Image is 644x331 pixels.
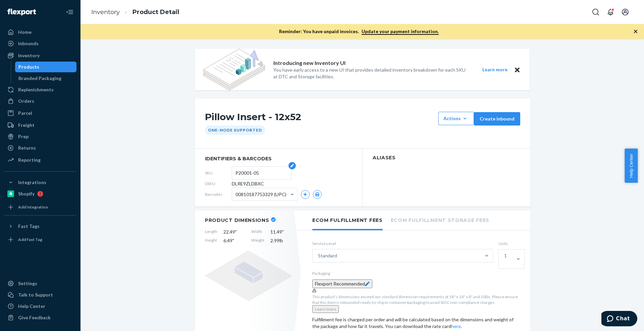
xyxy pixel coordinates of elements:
div: Home [18,29,32,35]
a: Add Integration [4,202,76,213]
a: Home [4,27,76,37]
p: You have early access to a new UI that provides detailed inventory breakdown for each SKU at DTC ... [273,67,470,80]
button: Learn more [478,66,512,74]
div: Parcel [18,110,32,116]
a: Help Center [4,301,76,312]
div: Inventory [18,52,40,59]
span: 22.49 [223,229,245,235]
button: Open notifications [604,5,617,19]
h2: Aliases [373,155,520,160]
span: " [235,229,237,235]
button: Flexport Recommended [312,279,372,288]
button: Help Center [625,149,638,183]
div: Help Center [18,303,45,310]
div: Standard [318,252,337,259]
div: Give Feedback [18,314,51,321]
a: Returns [4,143,76,153]
span: Width [251,229,264,235]
h1: Pillow Insert - 12x52 [205,112,435,126]
div: Fulfillment fee is charged per order and will be calculated based on the dimensions and weight of... [312,316,520,330]
a: Inventory [91,8,120,16]
span: DSKU [205,181,232,186]
a: Inbounds [4,38,76,49]
label: Service Level [312,241,493,246]
li: Ecom Fulfillment Fees [312,211,383,230]
a: Orders [4,96,76,106]
div: Freight [18,122,35,129]
span: Length [205,229,217,235]
div: Settings [18,280,37,287]
a: Shopify [4,188,76,199]
span: Height [205,237,217,244]
ol: breadcrumbs [86,2,184,22]
div: Products [18,64,39,70]
div: Shopify [18,190,35,197]
div: Prep [18,133,29,140]
div: Branded Packaging [18,75,61,82]
div: Reporting [18,157,41,163]
div: Add Fast Tag [18,237,42,242]
button: Integrations [4,177,76,188]
input: 1 [504,259,505,266]
button: Open account menu [619,5,632,19]
div: Actions [443,115,469,122]
a: Replenishments [4,84,76,95]
img: Flexport logo [7,9,36,15]
h2: Product Dimensions [205,217,269,223]
div: Inbounds [18,40,39,47]
span: 11.49 [270,229,292,235]
span: " [282,229,284,235]
p: Introducing new Inventory UI [273,59,345,67]
a: Products [15,62,77,72]
button: Learn more [312,305,339,313]
button: Create inbound [474,112,520,126]
img: new-reports-banner-icon.82668bd98b6a51aee86340f2a7b77ae3.png [203,49,265,90]
span: Barcodes [205,191,232,197]
div: Returns [18,145,36,151]
li: Ecom Fulfillment Storage Fees [391,211,489,229]
span: Weight [251,237,264,244]
div: One-Node Supported [205,126,265,135]
span: 2.99 lb [270,237,292,244]
label: Units [498,241,520,246]
button: Actions [438,112,474,125]
a: Product Detail [132,8,179,16]
a: Settings [4,278,76,289]
button: Give Feedback [4,312,76,323]
a: Add Fast Tag [4,234,76,245]
a: Parcel [4,108,76,118]
a: here [451,323,461,329]
a: Freight [4,120,76,131]
a: Inventory [4,50,76,61]
p: Packaging [312,270,520,276]
span: DLRE9ZLDBXC [232,180,264,187]
input: Standard [337,252,338,259]
p: Reminder: You have unpaid invoices. [279,28,439,35]
button: Close [513,66,522,74]
div: Add Integration [18,204,48,210]
button: Close Navigation [63,5,76,19]
a: Branded Packaging [15,73,77,84]
div: Replenishments [18,86,54,93]
div: Orders [18,98,34,104]
div: Fast Tags [18,223,40,230]
a: Update your payment information. [362,28,439,35]
a: Prep [4,131,76,142]
span: SKU [205,170,232,176]
iframe: Opens a widget where you can chat to one of our agents [601,311,637,328]
div: Talk to Support [18,292,53,298]
div: This product's dimensions exceed our standard dimension requirements of 18" x 14" x 8" and 20lbs.... [312,294,520,313]
button: Fast Tags [4,221,76,232]
span: 6.49 [223,237,245,244]
span: 00810187753329 (UPC) [235,189,286,200]
div: Integrations [18,179,46,186]
button: Open Search Box [589,5,602,19]
span: identifiers & barcodes [205,155,352,162]
button: Talk to Support [4,289,76,300]
a: Reporting [4,155,76,165]
div: 1 [504,252,507,259]
span: " [232,238,234,243]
